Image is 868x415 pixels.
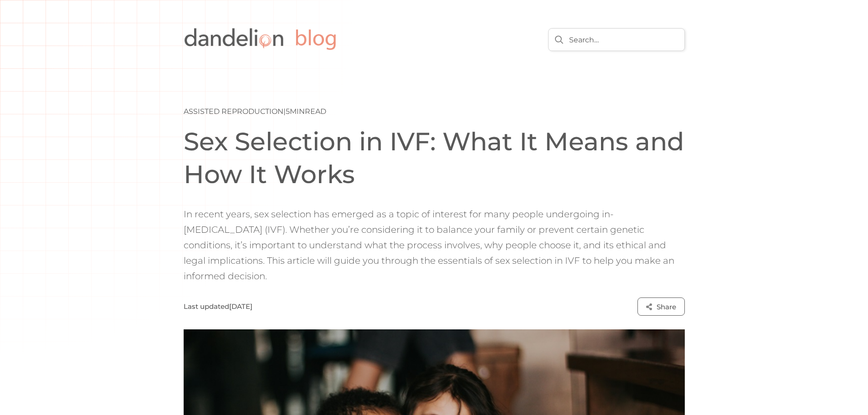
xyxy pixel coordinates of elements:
[657,302,676,312] div: Share
[184,107,283,116] div: Assisted Reproduction
[646,301,657,313] div: 
[637,297,685,316] a: Share
[286,107,290,116] div: 5
[184,302,229,311] div: Last updated
[184,125,685,190] h1: Sex Selection in IVF: What It Means and How It Works
[290,107,326,116] div: min
[305,107,326,116] span: read
[229,302,252,311] div: [DATE]
[283,107,286,116] div: |
[548,28,685,51] input: Search…
[184,206,685,284] p: In recent years, sex selection has emerged as a topic of interest for many people undergoing in-[...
